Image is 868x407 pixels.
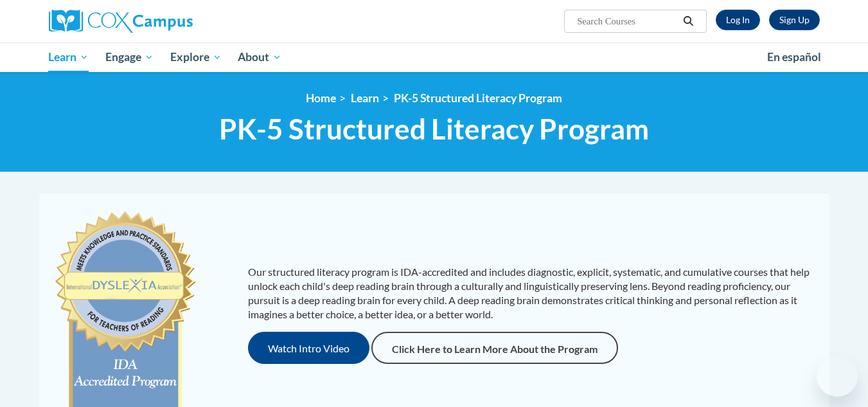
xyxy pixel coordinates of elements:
[229,42,290,72] a: About
[351,91,379,105] a: Learn
[170,50,222,65] span: Explore
[767,50,821,64] span: En español
[678,14,698,29] button: Search
[162,42,230,72] a: Explore
[817,356,858,397] iframe: Button to launch messaging window
[248,265,817,321] p: Our structured literacy program is IDA-accredited and includes diagnostic, explicit, systematic, ...
[40,42,98,72] a: Learn
[371,332,618,364] a: Click Here to Learn More About the Program
[219,112,649,146] span: PK-5 Structured Literacy Program
[30,42,839,72] div: Main menu
[238,50,281,65] span: About
[248,332,369,364] button: Watch Intro Video
[716,10,760,30] a: Log In
[394,91,562,105] a: PK-5 Structured Literacy Program
[49,10,293,33] a: Cox Campus
[306,91,336,105] a: Home
[49,10,193,33] img: Cox Campus
[105,50,154,65] span: Engage
[48,50,89,65] span: Learn
[576,14,678,29] input: Search Courses
[97,42,162,72] a: Engage
[769,10,820,30] a: Register
[759,44,829,71] a: En español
